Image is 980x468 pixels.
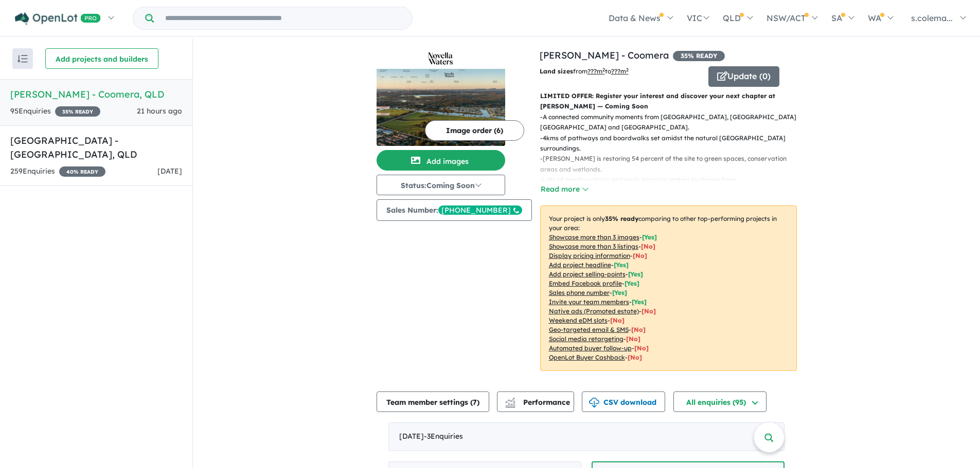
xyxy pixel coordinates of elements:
[473,398,477,407] span: 7
[507,398,570,407] span: Performance
[614,261,629,269] span: [ Yes ]
[377,150,505,171] button: Add images
[10,134,182,161] h5: [GEOGRAPHIC_DATA] - [GEOGRAPHIC_DATA] , QLD
[425,120,524,141] button: Image order (6)
[642,307,656,315] span: [No]
[377,175,505,195] button: Status:Coming Soon
[540,112,805,133] p: - A connected community moments from [GEOGRAPHIC_DATA], [GEOGRAPHIC_DATA], [GEOGRAPHIC_DATA] and ...
[549,326,629,333] u: Geo-targeted email & SMS
[377,69,505,146] img: Novella Waters - Coomera
[438,205,522,215] div: [PHONE_NUMBER]
[156,7,410,29] input: Try estate name, suburb, builder or developer
[540,66,701,77] p: from
[505,401,515,407] img: bar-chart.svg
[582,391,665,412] button: CSV download
[137,106,182,116] span: 21 hours ago
[632,298,647,306] span: [ Yes ]
[610,316,625,324] span: [No]
[605,67,629,75] span: to
[157,166,182,176] span: [DATE]
[540,67,573,75] b: Land sizes
[377,48,505,146] a: Novella Waters - Coomera LogoNovella Waters - Coomera
[642,233,657,241] span: [ Yes ]
[626,335,640,343] span: [No]
[424,432,463,441] span: - 3 Enquir ies
[377,199,532,221] button: Sales Number:[PHONE_NUMBER]
[549,252,630,259] u: Display pricing information
[587,67,605,75] u: ??? m
[641,242,655,250] span: [ No ]
[45,48,158,69] button: Add projects and builders
[708,66,779,87] button: Update (0)
[626,67,629,72] sup: 2
[549,307,639,315] u: Native ads (Promoted estate)
[540,175,805,185] p: - Lots of nearby schools and early learning centres to choose from.
[10,105,100,118] div: 95 Enquir ies
[631,326,646,333] span: [No]
[549,335,623,343] u: Social media retargeting
[911,13,953,23] span: s.colema...
[10,87,182,101] h5: [PERSON_NAME] - Coomera , QLD
[549,242,638,250] u: Showcase more than 3 listings
[673,51,725,61] span: 35 % READY
[611,67,629,75] u: ???m
[10,165,105,178] div: 259 Enquir ies
[625,279,639,287] span: [ Yes ]
[605,215,638,222] b: 35 % ready
[628,353,642,361] span: [No]
[633,252,647,259] span: [ No ]
[549,298,629,306] u: Invite your team members
[540,154,805,175] p: - [PERSON_NAME] is restoring 54 percent of the site to green spaces, conservation areas and wetla...
[549,261,611,269] u: Add project headline
[602,67,605,72] sup: 2
[612,289,627,296] span: [ Yes ]
[381,52,501,65] img: Novella Waters - Coomera Logo
[549,270,626,278] u: Add project selling-points
[15,12,101,25] img: Openlot PRO Logo White
[17,55,28,63] img: sort.svg
[55,106,100,117] span: 35 % READY
[628,270,643,278] span: [ Yes ]
[377,391,489,412] button: Team member settings (7)
[540,49,669,61] a: [PERSON_NAME] - Coomera
[59,166,105,177] span: 40 % READY
[540,91,797,112] p: LIMITED OFFER: Register your interest and discover your next chapter at [PERSON_NAME] — Coming Soon
[540,133,805,154] p: - 4kms of pathways and boardwalks set amidst the natural [GEOGRAPHIC_DATA] surroundings.
[540,205,797,371] p: Your project is only comparing to other top-performing projects in your area: - - - - - - - - - -...
[497,391,574,412] button: Performance
[388,422,785,451] div: [DATE]
[549,316,608,324] u: Weekend eDM slots
[549,233,639,241] u: Showcase more than 3 images
[549,279,622,287] u: Embed Facebook profile
[549,289,610,296] u: Sales phone number
[634,344,649,352] span: [No]
[505,398,514,403] img: line-chart.svg
[549,344,632,352] u: Automated buyer follow-up
[673,391,767,412] button: All enquiries (95)
[589,398,599,408] img: download icon
[549,353,625,361] u: OpenLot Buyer Cashback
[540,183,589,195] button: Read more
